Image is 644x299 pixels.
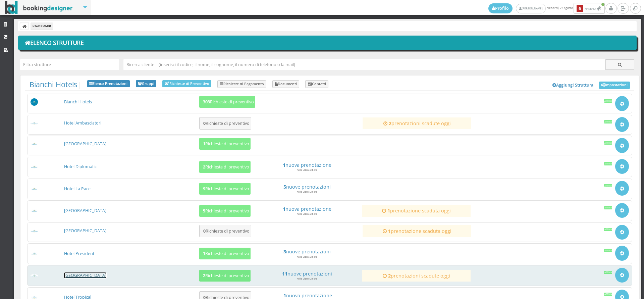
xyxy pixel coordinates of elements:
h4: nuove prenotazioni [256,271,358,277]
a: [GEOGRAPHIC_DATA] [64,141,106,147]
img: b34dc2487d3611ed9c9d0608f5526cb6_max100.png [31,143,38,146]
input: Ricerca cliente - (inserisci il codice, il nome, il cognome, il numero di telefono o la mail) [123,59,606,70]
div: Attiva [604,141,612,144]
h4: nuova prenotazione [256,162,358,168]
img: c99f326e7d3611ed9c9d0608f5526cb6_max100.png [31,209,38,212]
a: Gruppi [136,80,157,88]
h4: nuova prenotazione [256,293,359,298]
a: Hotel La Pace [64,186,91,192]
a: 1nuova prenotazione [256,206,358,212]
strong: 1 [283,162,285,168]
div: Attiva [604,271,612,274]
a: [PERSON_NAME] [516,4,546,13]
a: Contatti [305,80,328,88]
div: Attiva [604,162,612,165]
b: 2 [203,273,205,279]
a: Bianchi Hotels [64,99,92,105]
a: 1prenotazione scaduta oggi [366,228,468,234]
input: Filtra strutture [20,59,119,70]
h4: nuove prenotazioni [256,184,358,190]
strong: 2 [389,120,391,127]
button: 2Richieste di preventivo [199,270,251,282]
a: 2prenotazioni scadute oggi [365,273,468,279]
small: nelle ultime 24 ore [297,190,317,193]
b: 303 [203,99,210,105]
h5: Richieste di preventivo [201,251,249,256]
span: | [30,80,81,89]
li: Dashboard [31,22,53,30]
a: [GEOGRAPHIC_DATA] [64,208,106,213]
h5: Richieste di preventivo [201,164,249,169]
strong: 1 [387,207,390,214]
div: Attiva [604,293,612,296]
button: 0Richieste di preventivo [199,117,251,130]
button: 303Richieste di preventivo [199,96,255,108]
small: nelle ultime 24 ore [297,212,317,215]
h4: nuova prenotazione [256,206,358,212]
img: ea773b7e7d3611ed9c9d0608f5526cb6_max100.png [31,274,38,277]
a: Hotel Ambasciatori [64,120,101,126]
a: 5nuove prenotazioni [256,184,358,190]
div: Attiva [604,184,612,187]
b: 1 [203,141,205,147]
div: Attiva [604,120,612,123]
b: 2 [203,164,205,170]
h4: prenotazioni scadute oggi [366,120,468,126]
b: 9 [203,186,205,192]
button: 9Richieste di preventivo [199,183,251,195]
b: 6 [577,5,583,12]
div: Attiva [604,99,612,102]
strong: 1 [283,206,285,212]
div: Attiva [604,249,612,252]
a: 3nuove prenotazioni [256,249,358,254]
a: Aggiungi Struttura [549,80,597,90]
h1: Elenco Strutture [23,37,632,49]
button: 1Richieste di preventivo [199,138,251,150]
img: baa77dbb7d3611ed9c9d0608f5526cb6_max100.png [31,165,38,168]
a: Profilo [488,3,513,13]
b: 0 [203,228,206,234]
a: Hotel Diplomatic [64,164,97,169]
strong: 1 [388,228,391,234]
span: venerdì, 22 agosto [488,3,605,14]
a: [GEOGRAPHIC_DATA] [64,228,106,234]
a: Documenti [272,80,300,88]
div: Attiva [604,228,612,231]
small: nelle ultime 24 ore [297,168,317,171]
h4: prenotazioni scadute oggi [365,273,468,279]
h4: prenotazione scaduta oggi [365,208,468,213]
b: 0 [203,120,206,126]
h4: nuove prenotazioni [256,249,358,254]
small: nelle ultime 24 ore [297,277,317,280]
a: Hotel President [64,251,94,256]
strong: 11 [282,270,287,277]
button: 6Notifiche [574,3,605,14]
img: d1a594307d3611ed9c9d0608f5526cb6_max100.png [31,230,38,233]
a: Richieste di Preventivo [162,80,211,87]
button: 2Richieste di preventivo [199,161,251,173]
strong: 3 [283,248,286,255]
div: Attiva [604,206,612,209]
img: c3084f9b7d3611ed9c9d0608f5526cb6_max100.png [31,188,38,191]
a: [GEOGRAPHIC_DATA] [64,272,106,278]
a: Elenco Prenotazioni [87,80,130,88]
small: nelle ultime 24 ore [297,255,317,258]
a: 1prenotazione scaduta oggi [365,208,468,213]
a: 1nuova prenotazione [256,162,358,168]
img: f1a57c167d3611ed9c9d0608f5526cb6_max100.png [31,296,38,299]
h5: Richieste di preventivo [201,208,249,213]
b: 5 [203,208,205,214]
button: 5Richieste di preventivo [199,205,251,217]
h5: Richieste di preventivo [201,99,254,104]
h4: prenotazione scaduta oggi [366,228,468,234]
button: 0Richieste di preventivo [199,225,251,237]
h5: Richieste di preventivo [201,273,249,278]
a: Impostazioni [599,82,630,89]
a: Bianchi Hotels [30,80,77,89]
a: 2prenotazioni scadute oggi [366,120,468,126]
img: 56a3b5230dfa11eeb8a602419b1953d8_max100.png [31,98,38,106]
h5: Richieste di preventivo [201,141,249,146]
strong: 2 [388,272,391,279]
b: 1 [203,251,205,256]
h5: Richieste di preventivo [201,229,250,234]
